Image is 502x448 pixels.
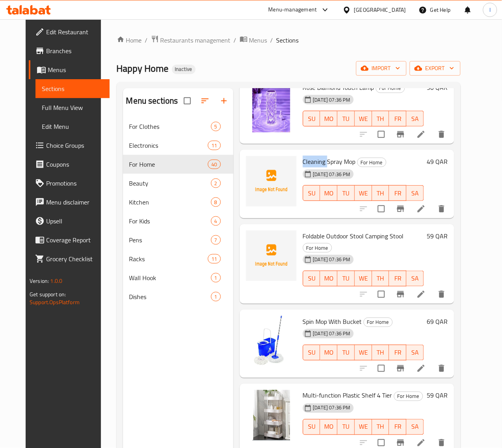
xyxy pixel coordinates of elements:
[355,345,372,361] button: WE
[355,419,372,435] button: WE
[303,230,404,242] span: Foldable Outdoor Stool Camping Stool
[123,268,233,287] div: Wall Hook1
[372,185,390,201] button: TH
[338,345,355,361] button: TU
[208,142,220,149] span: 11
[320,185,338,201] button: MO
[432,285,451,304] button: delete
[129,292,211,301] div: Dishes
[129,273,211,283] div: Wall Hook
[208,255,220,263] span: 11
[355,271,372,286] button: WE
[129,197,211,207] div: Kitchen
[211,293,220,301] span: 1
[391,285,410,304] button: Branch-specific-item
[117,35,461,45] nav: breadcrumb
[372,111,390,126] button: TH
[323,273,334,284] span: MO
[373,126,390,143] span: Select to update
[117,59,169,77] span: Happy Home
[310,171,354,178] span: [DATE] 07:36 PM
[46,46,103,56] span: Branches
[341,421,352,433] span: TU
[310,330,354,338] span: [DATE] 07:36 PM
[376,84,405,93] div: For Home
[389,345,407,361] button: FR
[303,390,392,402] span: Multi-function Plastic Shelf 4 Tier
[129,254,208,264] div: Racks
[46,160,103,169] span: Coupons
[410,113,421,125] span: SA
[407,185,424,201] button: SA
[389,271,407,286] button: FR
[306,188,317,199] span: SU
[211,217,220,225] span: 4
[303,419,321,435] button: SU
[29,60,110,79] a: Menus
[306,347,317,359] span: SU
[375,113,386,125] span: TH
[172,66,196,72] span: Inactive
[303,243,332,253] div: For Home
[129,160,208,169] span: For Home
[391,199,410,218] button: Branch-specific-item
[410,273,421,284] span: SA
[46,178,103,188] span: Promotions
[373,201,390,217] span: Select to update
[389,111,407,126] button: FR
[211,123,220,130] span: 5
[362,63,400,73] span: import
[407,345,424,361] button: SA
[427,82,448,93] h6: 30 QAR
[123,193,233,212] div: Kitchen8
[376,84,405,93] span: For Home
[30,289,66,299] span: Get support on:
[410,188,421,199] span: SA
[240,35,267,45] a: Menus
[416,130,426,139] a: Edit menu item
[42,122,103,131] span: Edit Menu
[310,96,354,104] span: [DATE] 07:36 PM
[29,41,110,60] a: Branches
[338,271,355,286] button: TU
[372,419,390,435] button: TH
[358,273,369,284] span: WE
[211,180,220,187] span: 2
[416,204,426,214] a: Edit menu item
[372,271,390,286] button: TH
[211,236,220,244] span: 7
[394,392,423,401] span: For Home
[211,274,220,282] span: 1
[323,347,334,359] span: MO
[151,35,231,45] a: Restaurants management
[276,35,299,45] span: Sections
[29,22,110,41] a: Edit Restaurant
[432,125,451,144] button: delete
[271,35,273,45] li: /
[389,419,407,435] button: FR
[320,111,338,126] button: MO
[46,235,103,245] span: Coverage Report
[129,141,208,150] span: Electronics
[489,6,491,14] span: I
[123,114,233,309] nav: Menu sections
[123,287,233,306] div: Dishes1
[341,113,352,125] span: TU
[310,256,354,263] span: [DATE] 07:36 PM
[129,178,211,188] span: Beauty
[208,160,220,169] div: items
[407,271,424,286] button: SA
[416,290,426,299] a: Edit menu item
[354,6,406,14] div: [GEOGRAPHIC_DATA]
[341,188,352,199] span: TU
[46,197,103,207] span: Menu disclaimer
[392,113,403,125] span: FR
[211,199,220,206] span: 8
[416,364,426,373] a: Edit menu item
[246,390,297,441] img: Multi-function Plastic Shelf 4 Tier
[29,155,110,174] a: Coupons
[211,122,221,131] div: items
[42,84,103,93] span: Sections
[30,297,80,307] a: Support.OpsPlatform
[355,111,372,126] button: WE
